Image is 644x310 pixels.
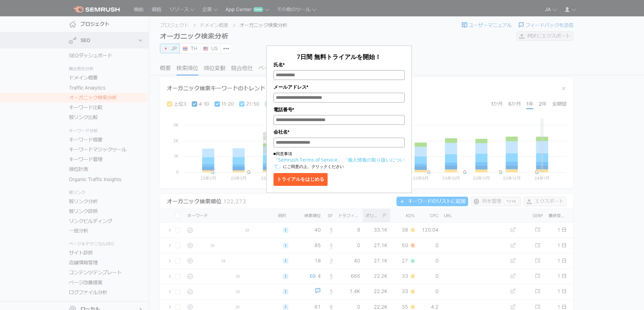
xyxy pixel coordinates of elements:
[297,53,381,61] span: 7日間 無料トライアルを開始！
[273,157,405,169] a: 「個人情報の取り扱いについて」
[273,151,405,170] p: ■同意事項 にご同意の上、クリックください
[273,83,405,91] label: メールアドレス*
[273,106,405,113] label: 電話番号*
[273,157,342,163] a: 「Semrush Terms of Service」
[273,173,328,186] button: トライアルをはじめる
